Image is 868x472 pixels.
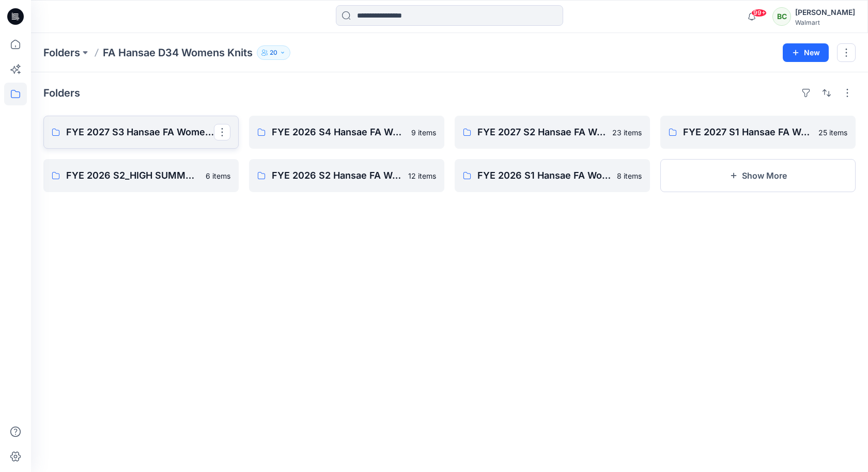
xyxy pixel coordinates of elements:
[477,168,611,183] p: FYE 2026 S1 Hansae FA Womens
[660,116,856,149] a: FYE 2027 S1 Hansae FA Womens25 items
[206,170,230,181] p: 6 items
[249,159,444,192] a: FYE 2026 S2 Hansae FA Womens12 items
[43,116,239,149] a: FYE 2027 S3 Hansae FA Womens
[66,125,214,139] p: FYE 2027 S3 Hansae FA Womens
[257,45,290,60] button: 20
[617,170,642,181] p: 8 items
[408,170,436,181] p: 12 items
[660,159,856,192] button: Show More
[411,127,436,138] p: 9 items
[43,159,239,192] a: FYE 2026 S2_HIGH SUMMER Hansae FA Womens6 items
[455,159,650,192] a: FYE 2026 S1 Hansae FA Womens8 items
[683,125,812,139] p: FYE 2027 S1 Hansae FA Womens
[455,116,650,149] a: FYE 2027 S2 Hansae FA Womens23 items
[795,6,855,19] div: [PERSON_NAME]
[103,45,253,60] p: FA Hansae D34 Womens Knits
[43,87,80,99] h4: Folders
[43,45,80,60] a: Folders
[477,125,606,139] p: FYE 2027 S2 Hansae FA Womens
[783,43,829,62] button: New
[270,47,277,58] p: 20
[612,127,642,138] p: 23 items
[818,127,847,138] p: 25 items
[272,125,405,139] p: FYE 2026 S4 Hansae FA Womens
[272,168,402,183] p: FYE 2026 S2 Hansae FA Womens
[751,9,767,17] span: 99+
[772,7,791,26] div: BC
[66,168,199,183] p: FYE 2026 S2_HIGH SUMMER Hansae FA Womens
[249,116,444,149] a: FYE 2026 S4 Hansae FA Womens9 items
[795,19,855,26] div: Walmart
